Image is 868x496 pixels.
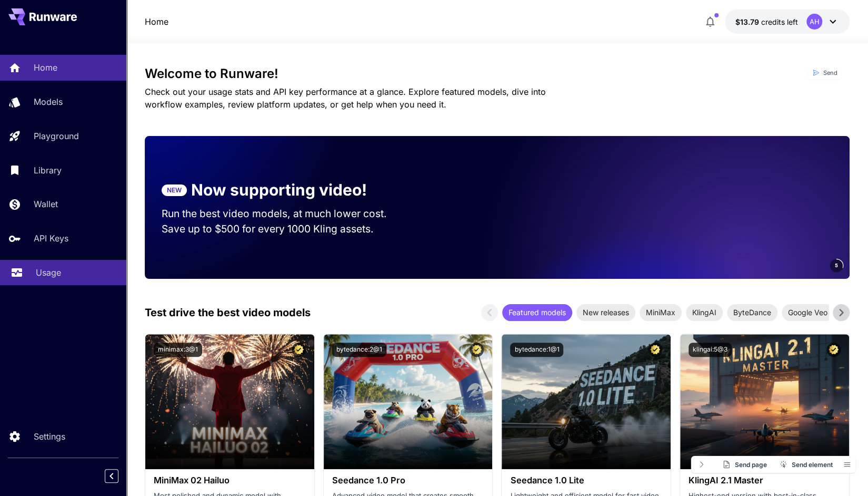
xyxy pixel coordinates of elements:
h3: Welcome to Runware! [145,66,850,81]
span: 5 [835,261,838,269]
div: AH [806,14,822,30]
div: KlingAI [686,304,723,321]
a: Home [145,15,168,28]
span: credits left [761,17,798,26]
p: Playground [34,130,79,142]
img: alt [324,334,493,469]
p: Settings [34,430,65,443]
button: Certified Model – Vetted for best performance and includes a commercial license. [292,343,306,357]
button: Certified Model – Vetted for best performance and includes a commercial license. [826,343,841,357]
button: Certified Model – Vetted for best performance and includes a commercial license. [470,343,484,357]
div: Google Veo [782,304,834,321]
p: Home [34,61,57,74]
span: Google Veo [782,307,834,318]
button: $13.79424AH [725,9,850,34]
p: Run the best video models, at much lower cost. [162,206,407,221]
div: Collapse sidebar [113,466,126,485]
p: Library [34,164,62,177]
p: Wallet [34,198,58,210]
span: ByteDance [727,307,777,318]
h3: Seedance 1.0 Lite [510,475,662,485]
p: NEW [167,186,182,195]
span: New releases [576,307,635,318]
h3: MiniMax 02 Hailuo [154,475,306,485]
button: Collapse sidebar [105,469,118,483]
div: ByteDance [727,304,777,321]
p: Now supporting video! [191,178,367,202]
span: Check out your usage stats and API key performance at a glance. Explore featured models, dive int... [145,86,546,110]
span: $13.79 [735,17,761,26]
span: Featured models [502,307,572,318]
img: alt [680,334,849,469]
span: KlingAI [686,307,723,318]
button: Certified Model – Vetted for best performance and includes a commercial license. [648,343,662,357]
p: Save up to $500 for every 1000 Kling assets. [162,221,407,237]
img: alt [145,334,314,469]
h3: KlingAI 2.1 Master [689,475,841,485]
button: minimax:3@1 [154,343,202,357]
p: Test drive the best video models [145,305,311,320]
div: New releases [576,304,635,321]
p: Usage [36,266,61,279]
h3: Seedance 1.0 Pro [332,475,484,485]
button: klingai:5@3 [689,343,732,357]
div: Featured models [502,304,572,321]
p: API Keys [34,232,68,245]
p: Models [34,95,63,108]
div: $13.79424 [735,16,798,27]
img: alt [502,334,671,469]
span: MiniMax [640,307,682,318]
nav: breadcrumb [145,15,168,28]
div: MiniMax [640,304,682,321]
button: bytedance:1@1 [510,343,563,357]
button: bytedance:2@1 [332,343,386,357]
